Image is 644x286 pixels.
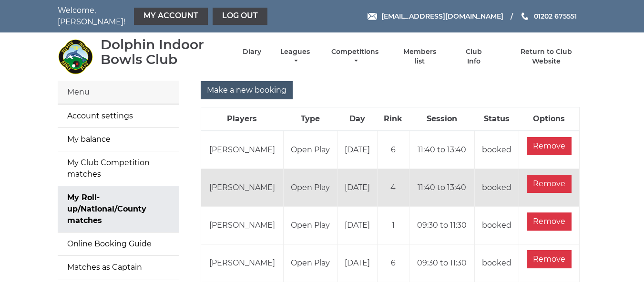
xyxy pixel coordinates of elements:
span: [EMAIL_ADDRESS][DOMAIN_NAME] [381,12,503,21]
span: 01202 675551 [534,12,577,21]
td: [DATE] [337,244,377,282]
td: [DATE] [337,207,377,244]
a: My Account [134,8,208,25]
td: 11:40 to 13:40 [409,169,474,207]
div: Dolphin Indoor Bowls Club [101,37,226,67]
td: [PERSON_NAME] [201,131,283,169]
td: 6 [377,131,409,169]
a: Return to Club Website [506,47,586,66]
td: Open Play [283,244,337,282]
input: Remove [527,175,572,193]
td: Open Play [283,131,337,169]
td: 09:30 to 11:30 [409,207,474,244]
td: 11:40 to 13:40 [409,131,474,169]
td: 09:30 to 11:30 [409,244,474,282]
img: Email [368,13,377,20]
th: Type [283,107,337,131]
a: Leagues [278,47,312,66]
img: Phone us [521,12,528,20]
a: Competitions [329,47,381,66]
td: Open Play [283,207,337,244]
th: Status [475,107,519,131]
input: Remove [527,212,572,231]
td: [DATE] [337,169,377,207]
a: My Roll-up/National/County matches [58,186,179,232]
td: booked [475,131,519,169]
a: Members list [398,47,441,66]
th: Players [201,107,283,131]
img: Dolphin Indoor Bowls Club [58,39,93,74]
td: 1 [377,207,409,244]
td: [PERSON_NAME] [201,244,283,282]
a: Club Info [459,47,490,66]
div: Menu [58,81,179,104]
th: Options [519,107,579,131]
td: 4 [377,169,409,207]
td: [PERSON_NAME] [201,169,283,207]
td: [PERSON_NAME] [201,207,283,244]
a: Matches as Captain [58,256,179,279]
th: Day [337,107,377,131]
td: booked [475,207,519,244]
td: booked [475,169,519,207]
a: My Club Competition matches [58,151,179,186]
td: [DATE] [337,131,377,169]
input: Make a new booking [201,81,293,99]
input: Remove [527,137,572,155]
td: Open Play [283,169,337,207]
input: Remove [527,250,572,268]
a: Phone us 01202 675551 [520,11,577,21]
td: 6 [377,244,409,282]
a: Log out [213,8,267,25]
th: Session [409,107,474,131]
a: Diary [243,47,261,56]
nav: Welcome, [PERSON_NAME]! [58,5,270,28]
td: booked [475,244,519,282]
a: Email [EMAIL_ADDRESS][DOMAIN_NAME] [368,11,503,21]
th: Rink [377,107,409,131]
a: Online Booking Guide [58,233,179,255]
a: Account settings [58,105,179,127]
a: My balance [58,128,179,151]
